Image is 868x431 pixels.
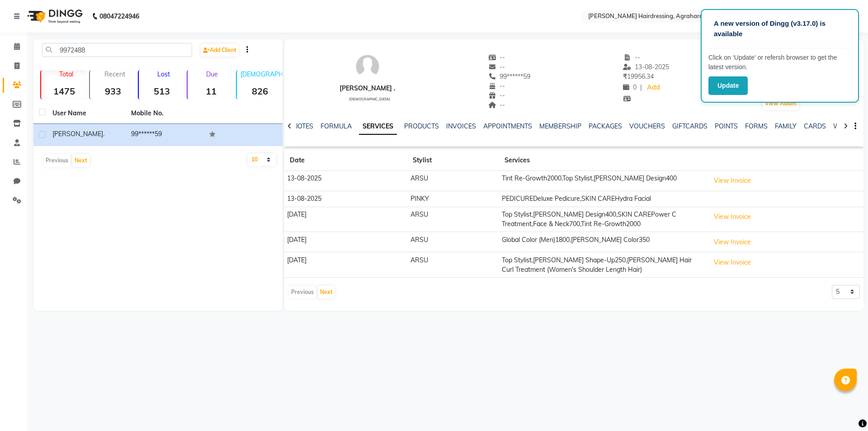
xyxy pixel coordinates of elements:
a: PRODUCTS [404,122,439,130]
strong: 933 [90,85,136,97]
span: [PERSON_NAME] [52,130,103,138]
strong: 826 [237,85,283,97]
span: | [640,83,642,92]
span: 19956.34 [623,72,654,81]
a: GIFTCARDS [672,122,708,130]
span: ₹ [623,72,627,81]
a: CARDS [804,122,826,130]
a: SERVICES [359,118,397,135]
p: A new version of Dingg (v3.17.0) is available [714,19,846,39]
span: -- [488,91,505,99]
a: POINTS [715,122,738,130]
th: Services [499,150,707,171]
th: Mobile No. [126,103,204,124]
td: Top Stylist,[PERSON_NAME] Design400,SKIN CAREPower C Treatment,Face & Neck700,Tint Re-Growth2000 [499,207,707,232]
td: [DATE] [284,232,407,252]
th: Date [284,150,407,171]
span: [DEMOGRAPHIC_DATA] [349,97,390,101]
td: Top Stylist,[PERSON_NAME] Shape-Up250,[PERSON_NAME] Hair Curl Treatment (Women's Shoulder Length ... [499,252,707,278]
td: 13-08-2025 [284,171,407,191]
button: View Album [763,97,799,110]
a: APPOINTMENTS [483,122,532,130]
span: 13-08-2025 [623,63,669,71]
td: ARSU [407,171,499,191]
span: -- [488,82,505,90]
a: INVOICES [446,122,476,130]
p: Total [45,70,87,78]
span: . [103,130,104,138]
button: View Invoice [710,256,755,270]
td: ARSU [407,207,499,232]
a: Add [646,81,661,94]
td: [DATE] [284,252,407,278]
span: -- [488,63,505,71]
button: Update [708,76,748,95]
a: FAMILY [775,122,797,130]
a: Add Client [201,44,239,57]
div: [PERSON_NAME] . [340,84,396,93]
button: View Invoice [710,174,755,188]
strong: 11 [188,85,234,97]
th: User Name [47,103,126,124]
p: Click on ‘Update’ or refersh browser to get the latest version. [708,53,851,72]
strong: 513 [139,85,185,97]
a: NOTES [293,122,313,130]
td: PEDICUREDeluxe Pedicure,SKIN CAREHydra Facial [499,191,707,207]
p: Due [189,70,234,78]
img: logo [23,4,85,29]
a: WALLET [833,122,859,130]
a: PACKAGES [589,122,622,130]
a: VOUCHERS [629,122,665,130]
button: Next [72,154,90,167]
button: Next [318,286,335,298]
th: Stylist [407,150,499,171]
td: PINKY [407,191,499,207]
button: View Invoice [710,210,755,224]
td: ARSU [407,232,499,252]
a: FORMS [745,122,768,130]
b: 08047224946 [99,4,139,29]
iframe: chat widget [830,395,859,422]
p: [DEMOGRAPHIC_DATA] [241,70,283,78]
td: 13-08-2025 [284,191,407,207]
strong: 1475 [41,85,87,97]
button: View Invoice [710,235,755,249]
td: Tint Re-Growth2000,Top Stylist,[PERSON_NAME] Design400 [499,171,707,191]
td: [DATE] [284,207,407,232]
input: Search by Name/Mobile/Email/Code [42,43,192,57]
span: 0 [623,83,637,91]
td: Global Color (Men)1800,[PERSON_NAME] Color350 [499,232,707,252]
span: -- [488,53,505,62]
span: -- [623,53,640,62]
span: -- [488,101,505,109]
img: avatar [354,53,381,80]
td: ARSU [407,252,499,278]
p: Recent [94,70,136,78]
a: MEMBERSHIP [539,122,581,130]
a: FORMULA [321,122,352,130]
p: Lost [142,70,185,78]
